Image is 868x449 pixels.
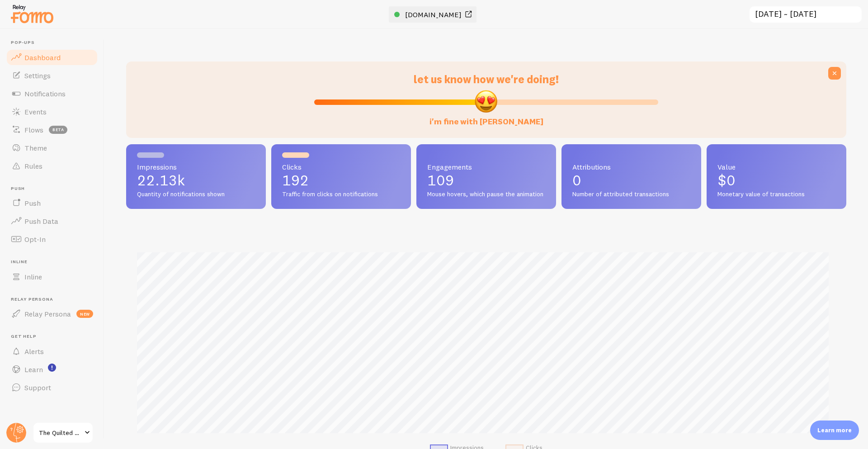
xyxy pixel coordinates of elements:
span: Traffic from clicks on notifications [282,190,400,199]
span: Notifications [24,89,66,98]
span: Push Data [24,217,58,226]
span: Push [11,186,99,192]
svg: <p>Watch New Feature Tutorials!</p> [48,364,56,372]
p: 109 [427,173,545,188]
span: Pop-ups [11,40,99,46]
p: 22.13k [137,173,255,188]
span: Events [24,107,47,116]
span: $0 [717,171,736,189]
a: Notifications [5,85,99,103]
span: Engagements [427,163,545,170]
span: Value [717,163,835,170]
a: Alerts [5,342,99,360]
a: Push [5,194,99,212]
a: Inline [5,268,99,286]
img: fomo-relay-logo-orange.svg [9,2,55,25]
span: Relay Persona [11,297,99,302]
p: 192 [282,173,400,188]
span: Monetary value of transactions [717,190,835,199]
span: Settings [24,71,51,80]
span: Impressions [137,163,255,170]
span: Clicks [282,163,400,170]
div: Learn more [810,421,859,440]
a: Push Data [5,212,99,230]
span: Opt-In [24,235,46,244]
span: Rules [24,161,42,170]
span: Alerts [24,347,44,356]
span: Inline [11,259,99,265]
span: Flows [24,125,43,134]
a: Opt-In [5,230,99,248]
span: Dashboard [24,53,61,62]
img: emoji.png [474,89,498,113]
span: Number of attributed transactions [572,190,690,199]
a: Support [5,378,99,397]
a: Events [5,103,99,121]
span: Support [24,383,51,392]
span: Learn [24,365,43,374]
span: Get Help [11,334,99,340]
span: Mouse hovers, which pause the animation [427,190,545,199]
a: The Quilted Boutique [33,422,94,444]
a: Learn [5,360,99,378]
span: Inline [24,272,42,281]
span: new [76,310,93,318]
label: i'm fine with [PERSON_NAME] [429,108,543,127]
a: Rules [5,157,99,175]
span: Attributions [572,163,690,170]
span: Theme [24,143,47,152]
a: Theme [5,139,99,157]
span: Quantity of notifications shown [137,190,255,199]
span: Relay Persona [24,309,71,318]
a: Flows beta [5,121,99,139]
a: Dashboard [5,48,99,66]
span: The Quilted Boutique [39,427,82,438]
p: 0 [572,173,690,188]
span: beta [49,126,67,134]
p: Learn more [817,426,852,435]
span: let us know how we're doing! [414,72,559,86]
a: Settings [5,66,99,85]
span: Push [24,199,41,208]
a: Relay Persona new [5,305,99,323]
